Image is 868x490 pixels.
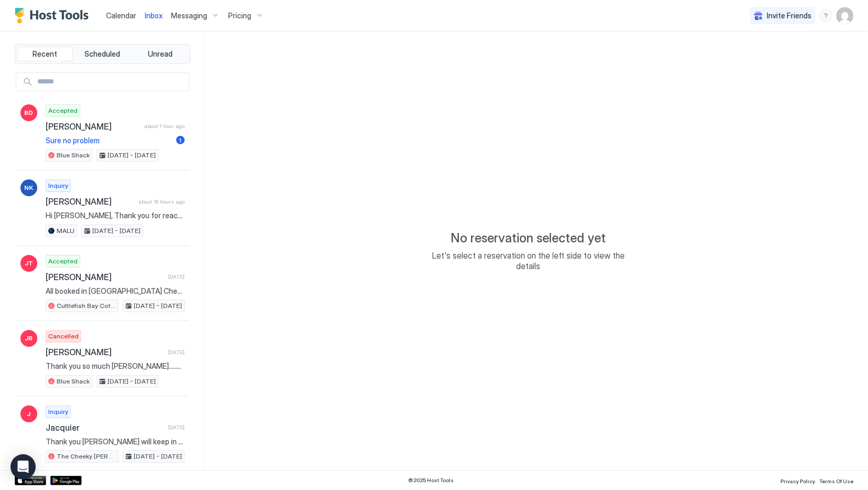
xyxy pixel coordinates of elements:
span: Let's select a reservation on the left side to view the details [424,250,634,271]
span: Recent [33,49,57,59]
a: Google Play Store [50,476,82,485]
input: Input Field [33,73,189,91]
span: Terms Of Use [819,478,853,484]
span: Cuttlefish Bay Cottage [57,301,116,311]
span: JT [25,259,33,268]
span: Cancelled [48,332,79,341]
a: Host Tools Logo [15,8,93,24]
div: menu [820,9,832,22]
button: Unread [132,47,188,61]
span: JR [25,334,33,343]
span: Blue Shack [57,151,90,160]
span: [PERSON_NAME] [46,272,164,282]
div: Open Intercom Messenger [10,454,36,480]
span: Accepted [48,106,78,115]
span: about 1 hour ago [144,123,185,130]
span: All booked in [GEOGRAPHIC_DATA] Cheers Flip [46,286,185,296]
span: Inbox [145,11,163,20]
span: about 18 hours ago [138,198,185,205]
span: Inquiry [48,407,68,417]
span: © 2025 Host Tools [409,477,454,484]
span: [DATE] [168,273,185,280]
a: Inbox [145,10,163,21]
span: BD [25,108,34,118]
span: Thank you [PERSON_NAME] will keep in touch Cheers [46,437,185,446]
span: Messaging [171,11,207,20]
span: Inquiry [48,181,68,190]
a: App Store [15,476,46,485]
span: NK [25,183,34,193]
span: [DATE] - [DATE] [134,301,182,311]
span: Invite Friends [767,11,811,20]
span: Sure no problem [46,136,172,145]
a: Terms Of Use [819,475,853,486]
span: J [27,409,31,419]
span: Thank you so much [PERSON_NAME]…..we will! For this year, another lucky family will be able to en... [46,361,185,371]
span: [DATE] - [DATE] [108,151,156,160]
span: No reservation selected yet [451,230,606,246]
span: [DATE] [168,424,185,431]
span: Accepted [48,257,78,266]
span: MALU [57,226,74,236]
span: [PERSON_NAME] [46,347,164,357]
button: Recent [17,47,73,61]
a: Calendar [106,10,136,21]
span: [PERSON_NAME] [46,196,134,207]
a: Privacy Policy [780,475,815,486]
div: User profile [837,7,853,24]
span: Pricing [228,11,251,20]
span: The Cheeky [PERSON_NAME] [57,452,116,461]
span: Jacquier [46,422,164,433]
div: tab-group [15,44,190,64]
span: Hi [PERSON_NAME], Thank you for reaching out about staying at [GEOGRAPHIC_DATA] on [GEOGRAPHIC_DA... [46,211,185,220]
span: Unread [148,49,173,59]
span: Scheduled [85,49,121,59]
span: [DATE] - [DATE] [92,226,141,236]
button: Scheduled [75,47,131,61]
span: [DATE] - [DATE] [134,452,182,461]
span: [DATE] - [DATE] [108,377,156,386]
span: Calendar [106,11,136,20]
span: 1 [179,136,182,144]
span: [PERSON_NAME] [46,121,140,132]
span: Blue Shack [57,377,90,386]
span: [DATE] [168,349,185,356]
span: Privacy Policy [780,478,815,484]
